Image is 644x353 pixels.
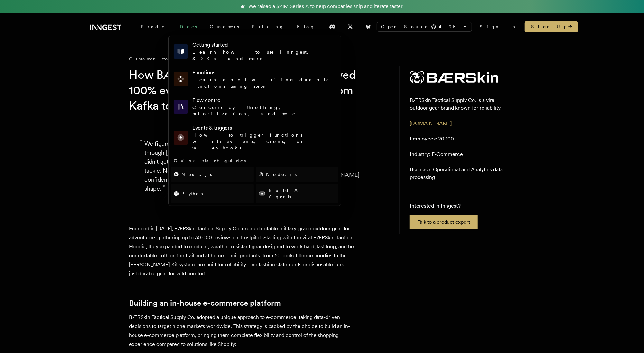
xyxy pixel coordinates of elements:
[192,132,304,150] span: How to trigger functions with events, crons, or webhooks
[192,105,296,116] span: Concurrency, throttling, prioritization, and more
[192,124,336,132] h4: Events & triggers
[192,96,336,104] h4: Flow control
[410,136,437,142] span: Employees:
[410,150,463,158] p: E-Commerce
[171,94,338,120] a: Flow controlConcurrency, throttling, prioritization, and more
[256,167,338,182] a: Node.js
[361,22,375,32] a: Bluesky
[171,39,338,64] a: Getting startedLearn how to use Inngest, SDKs, and more
[256,184,338,203] a: Build AI Agents
[439,23,460,30] span: 4.9 K
[129,67,376,113] h1: How BÆRSkin Tactical Supply Co. achieved 100% event deliverability by switching from Kafka to Inn...
[139,140,143,144] span: “
[410,166,505,181] p: Operational and Analytics data processing
[290,21,321,32] a: Blog
[173,21,203,32] a: Docs
[129,313,354,349] p: BÆRSkin Tactical Supply Co. adopted a unique approach to e-commerce, taking data-driven decisions...
[171,158,338,164] h3: Quick start guides
[410,151,430,157] span: Industry:
[129,56,386,62] div: Customer story - BÆRSkin Tactical Supply Co.
[171,66,338,92] a: FunctionsLearn about writing durable functions using steps
[381,23,428,30] span: Open Source
[192,77,329,89] span: Learn about writing durable functions using steps
[171,122,338,154] a: Events & triggersHow to trigger functions with events, crons, or webhooks
[410,167,432,173] span: Use case:
[134,21,173,32] div: Product
[144,139,303,193] p: We figured out we were losing roughly 6% of events going through [PERSON_NAME] with customers com...
[129,224,354,278] p: Founded in [DATE], BÆRSkin Tactical Supply Co. created notable military-grade outdoor gear for ad...
[343,22,357,32] a: X
[410,96,505,112] p: BÆRSkin Tactical Supply Co. is a viral outdoor gear brand known for reliability.
[192,69,336,77] h4: Functions
[525,21,578,32] a: Sign Up
[410,202,478,210] p: Interested in Inngest?
[410,120,452,126] a: [DOMAIN_NAME]
[171,184,254,203] a: Python
[249,3,404,10] span: We raised a $21M Series A to help companies ship and iterate faster.
[192,50,314,61] span: Learn how to use Inngest, SDKs, and more
[171,167,254,182] a: Next.js
[162,183,166,193] span: ”
[410,215,478,229] a: Talk to a product expert
[203,21,245,32] a: Customers
[129,299,281,308] a: Building an in-house e-commerce platform
[192,41,336,49] h4: Getting started
[410,71,498,84] img: BÆRSkin Tactical Supply Co.'s logo
[325,22,339,32] a: Discord
[245,21,290,32] a: Pricing
[410,135,454,143] p: 20-100
[480,23,517,30] a: Sign In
